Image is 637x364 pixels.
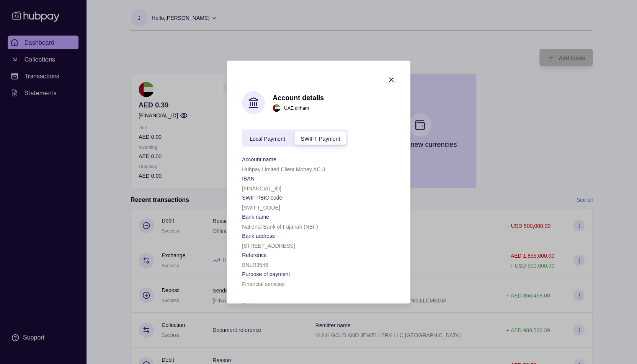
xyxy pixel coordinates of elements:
img: ae [273,104,280,112]
div: accountIndex [242,130,348,147]
p: Bank address [242,233,275,239]
p: Reference [242,252,267,258]
p: Account name [242,156,276,162]
p: Bank name [242,214,269,220]
p: [STREET_ADDRESS] [242,243,295,249]
p: IBAN [242,175,255,182]
p: Financial services [242,281,284,287]
p: [SWIFT_CODE] [242,205,280,211]
p: SWIFT/BIC code [242,195,282,201]
span: Local Payment [250,135,285,141]
span: SWIFT Payment [301,135,340,141]
p: Purpose of payment [242,271,290,277]
p: UAE dirham [284,104,309,112]
p: [FINANCIAL_ID] [242,185,281,192]
p: Hubpay Limited Client Money AC 3 [242,166,325,172]
p: National Bank of Fujairah (NBF) [242,224,318,230]
p: BNLR3546 [242,262,268,268]
h1: Account details [273,93,324,102]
